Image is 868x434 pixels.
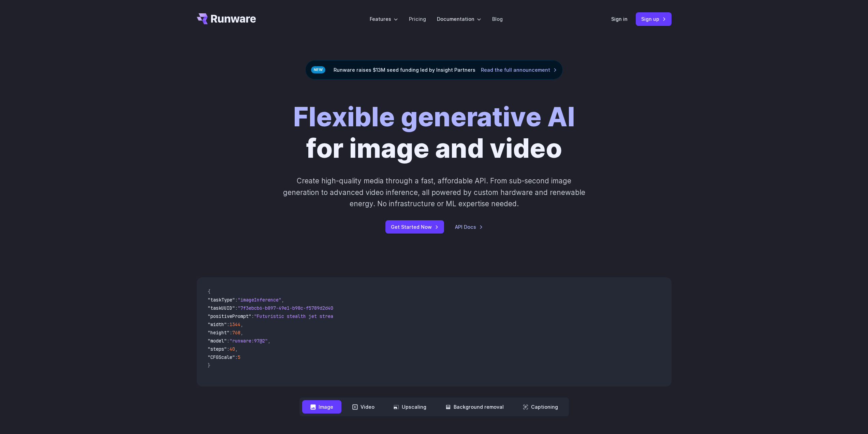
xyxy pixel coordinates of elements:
span: : [227,321,230,327]
button: Captioning [515,400,566,414]
span: "height" [208,330,230,336]
span: "runware:97@2" [230,338,268,344]
span: : [235,297,238,303]
a: API Docs [455,223,483,231]
span: , [240,321,243,327]
label: Features [370,15,398,23]
span: : [251,313,254,319]
a: Get Started Now [385,220,444,234]
span: , [268,338,270,344]
span: "width" [208,321,227,327]
a: Sign up [636,12,672,26]
span: 40 [230,346,235,352]
button: Image [302,400,341,414]
span: "model" [208,338,227,344]
span: : [230,330,232,336]
a: Go to / [197,13,256,24]
span: : [235,354,238,360]
span: 1344 [230,321,240,327]
span: 768 [232,330,240,336]
span: , [235,346,238,352]
button: Upscaling [385,400,435,414]
span: "taskType" [208,297,235,303]
a: Blog [492,15,503,23]
span: , [240,330,243,336]
span: "CFGScale" [208,354,235,360]
span: "positivePrompt" [208,313,251,319]
p: Create high-quality media through a fast, affordable API. From sub-second image generation to adv... [282,175,586,209]
span: "Futuristic stealth jet streaking through a neon-lit cityscape with glowing purple exhaust" [254,313,502,319]
strong: Flexible generative AI [293,101,575,133]
span: "imageInference" [238,297,281,303]
span: : [227,346,230,352]
span: "taskUUID" [208,305,235,311]
span: "steps" [208,346,227,352]
a: Sign in [611,15,628,23]
button: Background removal [437,400,512,414]
label: Documentation [437,15,481,23]
span: { [208,289,210,295]
h1: for image and video [293,101,575,164]
span: "7f3ebcb6-b897-49e1-b98c-f5789d2d40d7" [238,305,341,311]
div: Runware raises $13M seed funding led by Insight Partners [305,60,563,80]
a: Pricing [409,15,426,23]
span: } [208,362,210,368]
span: : [227,338,230,344]
span: : [235,305,238,311]
a: Read the full announcement [481,66,557,74]
button: Video [344,400,383,414]
span: , [281,297,284,303]
span: 5 [238,354,240,360]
